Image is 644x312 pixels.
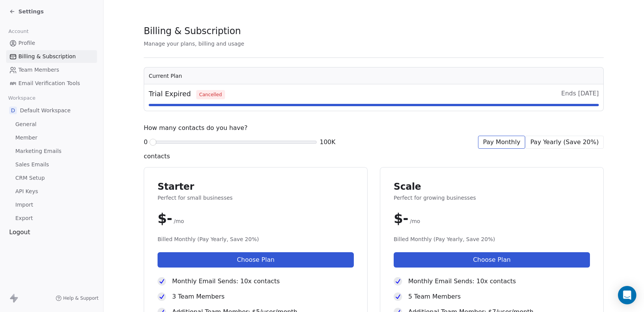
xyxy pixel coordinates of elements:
[158,235,354,243] span: Billed Monthly (Pay Yearly, Save 20%)
[15,147,61,155] span: Marketing Emails
[18,79,80,87] span: Email Verification Tools
[20,107,71,114] span: Default Workspace
[144,138,148,147] span: 0
[561,89,599,99] span: Ends [DATE]
[15,120,36,128] span: General
[5,26,32,37] span: Account
[6,131,97,144] a: Member
[15,187,38,195] span: API Keys
[149,89,225,99] span: Trial Expired
[144,67,603,84] th: Current Plan
[158,181,354,192] span: Starter
[394,252,590,268] button: Choose Plan
[6,185,97,198] a: API Keys
[196,90,225,99] span: Cancelled
[158,211,172,226] span: $ -
[174,217,184,225] span: /mo
[9,8,44,15] a: Settings
[6,118,97,131] a: General
[158,252,354,268] button: Choose Plan
[6,145,97,158] a: Marketing Emails
[15,161,49,169] span: Sales Emails
[172,277,280,286] span: Monthly Email Sends: 10x contacts
[6,37,97,49] a: Profile
[394,235,590,243] span: Billed Monthly (Pay Yearly, Save 20%)
[63,295,99,301] span: Help & Support
[15,214,33,222] span: Export
[394,211,408,226] span: $ -
[410,217,420,225] span: /mo
[530,138,599,147] span: Pay Yearly (Save 20%)
[394,181,590,192] span: Scale
[394,194,590,202] span: Perfect for growing businesses
[144,25,241,37] span: Billing & Subscription
[6,158,97,171] a: Sales Emails
[9,107,17,114] span: D
[5,92,39,104] span: Workspace
[18,66,59,74] span: Team Members
[6,64,97,76] a: Team Members
[320,138,335,147] span: 100K
[18,8,44,15] span: Settings
[618,286,636,304] div: Open Intercom Messenger
[172,292,225,301] span: 3 Team Members
[144,123,248,133] span: How many contacts do you have?
[144,41,244,47] span: Manage your plans, billing and usage
[158,194,354,202] span: Perfect for small businesses
[15,174,45,182] span: CRM Setup
[6,172,97,184] a: CRM Setup
[144,152,170,161] span: contacts
[6,50,97,63] a: Billing & Subscription
[483,138,520,147] span: Pay Monthly
[15,201,33,209] span: Import
[6,212,97,225] a: Export
[56,295,99,301] a: Help & Support
[18,39,35,47] span: Profile
[408,292,461,301] span: 5 Team Members
[408,277,516,286] span: Monthly Email Sends: 10x contacts
[15,134,38,142] span: Member
[6,77,97,90] a: Email Verification Tools
[6,199,97,211] a: Import
[18,53,76,61] span: Billing & Subscription
[6,228,97,237] div: Logout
